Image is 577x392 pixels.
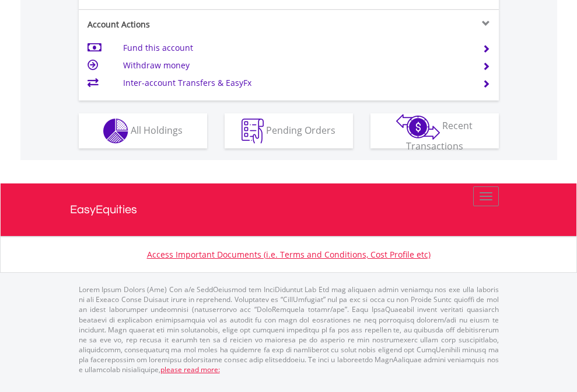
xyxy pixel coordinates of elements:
[370,113,499,148] button: Recent Transactions
[79,19,289,30] div: Account Actions
[123,39,468,57] td: Fund this account
[396,114,440,140] img: transactions-zar-wht.png
[123,57,468,74] td: Withdraw money
[266,123,335,136] span: Pending Orders
[123,74,468,92] td: Inter-account Transfers & EasyFx
[242,119,264,144] img: pending_instructions-wht.png
[147,249,431,260] a: Access Important Documents (i.e. Terms and Conditions, Cost Profile etc)
[131,123,183,136] span: All Holdings
[103,119,128,144] img: holdings-wht.png
[225,113,353,148] button: Pending Orders
[79,285,499,374] p: Lorem Ipsum Dolors (Ame) Con a/e SeddOeiusmod tem InciDiduntut Lab Etd mag aliquaen admin veniamq...
[79,113,207,148] button: All Holdings
[70,183,508,236] a: EasyEquities
[160,365,220,374] a: please read more:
